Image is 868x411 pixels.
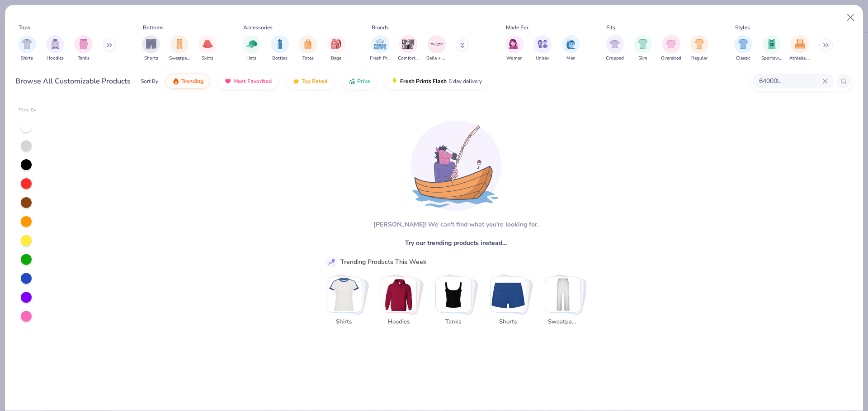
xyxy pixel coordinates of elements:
div: filter for Hats [242,35,260,62]
div: filter for Classic [734,35,752,62]
span: Trending [181,78,203,85]
img: TopRated.gif [292,78,300,85]
span: Oversized [661,55,681,62]
div: filter for Totes [299,35,317,62]
div: filter for Slim [634,35,652,62]
button: filter button [690,35,708,62]
button: filter button [734,35,752,62]
div: filter for Regular [690,35,708,62]
button: filter button [242,35,260,62]
span: Fresh Prints Flash [400,78,447,85]
div: filter for Shorts [142,35,160,62]
img: Men Image [566,39,576,49]
button: Close [842,9,859,26]
div: filter for Sportswear [761,35,782,62]
img: Athleisure Image [795,39,805,49]
img: Totes Image [303,39,313,49]
img: Hoodies [381,277,416,312]
img: Bottles Image [275,39,285,49]
span: Women [506,55,523,62]
div: Sort By [141,77,158,85]
img: Classic Image [738,39,749,49]
span: Classic [736,55,750,62]
img: Hats Image [246,39,257,49]
button: filter button [370,35,391,62]
div: Made For [506,23,528,32]
div: filter for Women [505,35,524,62]
button: Stack Card Button Sweatpants [545,277,586,330]
button: filter button [142,35,160,62]
span: Shirts [329,318,359,327]
img: Bella + Canvas Image [430,37,443,51]
img: Sweatpants Image [175,39,184,49]
div: filter for Shirts [18,35,36,62]
div: filter for Oversized [661,35,681,62]
span: Sportswear [761,55,782,62]
span: Cropped [606,55,624,62]
div: filter for Fresh Prints [370,35,391,62]
button: Most Favorited [217,74,278,89]
button: Stack Card Button Shirts [326,277,368,330]
img: Shorts [491,277,526,312]
span: Men [566,55,576,62]
button: filter button [533,35,552,62]
img: Oversized Image [666,39,676,49]
img: flash.gif [391,78,398,85]
span: Athleisure [789,55,810,62]
img: Fresh Prints Image [373,37,387,51]
button: Stack Card Button Hoodies [381,277,422,330]
span: 5 day delivery [448,76,482,87]
img: trend_line.gif [327,258,335,266]
button: filter button [198,35,217,62]
div: filter for Skirts [198,35,217,62]
span: Bella + Canvas [426,55,447,62]
button: filter button [505,35,524,62]
span: Bottles [272,55,288,62]
div: filter for Bottles [271,35,289,62]
div: filter for Sweatpants [169,35,190,62]
img: Unisex Image [538,39,548,49]
img: Women Image [509,39,519,49]
img: Cropped Image [609,39,620,49]
div: filter for Men [562,35,580,62]
img: Hoodies Image [50,39,60,49]
div: filter for Unisex [533,35,552,62]
div: Trending Products This Week [340,257,426,267]
img: Tanks [436,277,471,312]
button: Fresh Prints Flash5 day delivery [384,74,489,89]
button: filter button [661,35,681,62]
button: filter button [761,35,782,62]
button: Trending [165,74,210,89]
img: Regular Image [694,39,705,49]
button: filter button [75,35,93,62]
img: Tanks Image [79,39,89,49]
img: Sweatpants [545,277,580,312]
div: filter for Cropped [606,35,624,62]
button: filter button [606,35,624,62]
span: Slim [638,55,647,62]
span: Totes [302,55,314,62]
div: filter for Bags [327,35,345,62]
span: Shirts [21,55,33,62]
span: Shorts [144,55,158,62]
div: Browse All Customizable Products [15,76,131,87]
img: trending.gif [172,78,179,85]
button: filter button [271,35,289,62]
button: filter button [426,35,447,62]
span: Skirts [202,55,213,62]
div: Brands [372,23,389,32]
img: Loading... [411,120,501,211]
img: most_fav.gif [224,78,231,85]
span: Tanks [439,318,468,327]
div: filter for Hoodies [46,35,64,62]
button: Top Rated [286,74,334,89]
span: Hats [246,55,256,62]
span: Bags [331,55,341,62]
img: Bags Image [331,39,341,49]
img: Shirts [326,277,362,312]
div: Tops [19,23,30,32]
span: Shorts [493,318,523,327]
div: filter for Comfort Colors [398,35,419,62]
button: Price [341,74,377,89]
div: Fits [606,23,615,32]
